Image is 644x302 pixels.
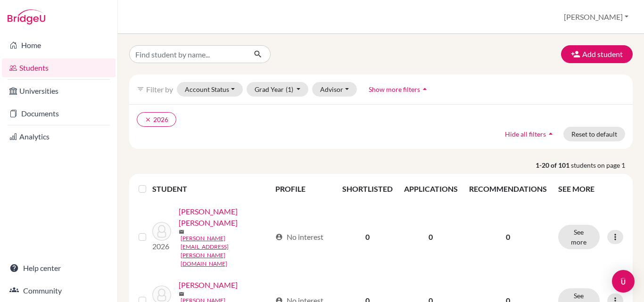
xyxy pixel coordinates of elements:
td: 0 [398,200,463,274]
i: clear [145,116,151,123]
a: [PERSON_NAME][EMAIL_ADDRESS][PERSON_NAME][DOMAIN_NAME] [181,234,272,268]
a: Universities [2,82,116,100]
a: [PERSON_NAME] [PERSON_NAME] [179,206,272,229]
th: SEE MORE [553,178,629,200]
button: Hide all filtersarrow_drop_up [497,127,563,141]
button: Advisor [312,82,357,97]
p: 0 [469,231,547,243]
button: [PERSON_NAME] [560,8,633,26]
span: students on page 1 [571,160,633,170]
a: Documents [2,104,116,123]
div: No interest [275,231,323,243]
button: Show more filtersarrow_drop_up [361,82,438,97]
div: Open Intercom Messenger [612,270,635,293]
button: See more [558,225,600,249]
strong: 1-20 of 101 [536,160,571,170]
th: PROFILE [270,178,336,200]
button: Account Status [177,82,243,97]
th: RECOMMENDATIONS [463,178,553,200]
i: arrow_drop_up [546,129,555,139]
p: 2026 [152,241,171,252]
span: (1) [286,85,293,93]
a: Analytics [2,127,116,146]
th: STUDENT [152,178,270,200]
span: Hide all filters [505,130,546,138]
td: 0 [337,200,398,274]
a: Help center [2,259,116,278]
span: Show more filters [369,85,420,93]
button: Grad Year(1) [247,82,309,97]
a: Home [2,36,116,55]
a: [PERSON_NAME] [179,279,238,291]
a: Community [2,281,116,300]
a: Students [2,58,116,77]
span: mail [179,229,184,235]
th: SHORTLISTED [337,178,398,200]
span: Filter by [146,85,173,94]
i: arrow_drop_up [420,84,429,94]
input: Find student by name... [129,45,246,63]
button: Add student [561,45,633,63]
img: ACOSTA SALAMANCA, SARA NICOLE [152,222,171,241]
button: clear2026 [137,112,176,127]
th: APPLICATIONS [398,178,463,200]
img: Bridge-U [8,9,45,24]
span: mail [179,291,184,297]
button: Reset to default [563,127,625,141]
i: filter_list [137,85,144,93]
span: account_circle [275,233,283,241]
